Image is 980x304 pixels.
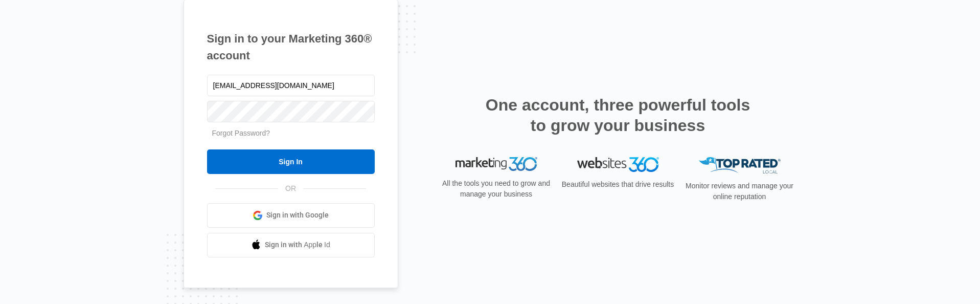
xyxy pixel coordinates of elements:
[266,210,329,221] span: Sign in with Google
[207,233,375,257] a: Sign in with Apple Id
[455,157,537,171] img: Marketing 360
[207,203,375,228] a: Sign in with Google
[207,149,375,174] input: Sign In
[207,75,375,96] input: Email
[682,181,797,202] p: Monitor reviews and manage your online reputation
[207,30,375,64] h1: Sign in to your Marketing 360® account
[439,178,554,200] p: All the tools you need to grow and manage your business
[278,183,303,194] span: OR
[699,157,781,174] img: Top Rated Local
[483,95,754,136] h2: One account, three powerful tools to grow your business
[212,129,270,137] a: Forgot Password?
[265,240,330,250] span: Sign in with Apple Id
[577,157,659,172] img: Websites 360
[561,179,675,190] p: Beautiful websites that drive results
